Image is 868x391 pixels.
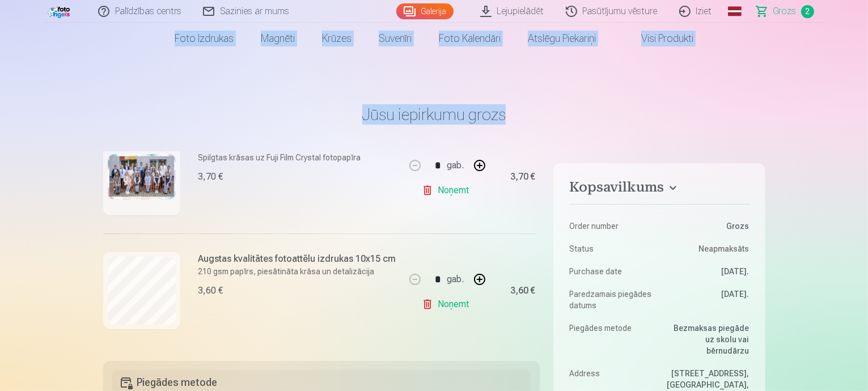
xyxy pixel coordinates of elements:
div: gab. [447,266,464,293]
span: 2 [801,5,814,18]
dd: Grozs [665,220,750,232]
dt: Order number [569,220,654,232]
dd: [DATE]. [665,288,750,311]
a: Visi produkti [609,23,707,54]
a: Magnēti [247,23,308,54]
a: Krūzes [308,23,365,54]
p: 210 gsm papīrs, piesātināta krāsa un detalizācija [198,266,396,277]
div: 3,70 € [510,173,535,180]
dt: Paredzamais piegādes datums [569,288,654,311]
a: Foto izdrukas [161,23,247,54]
dt: Piegādes metode [569,322,654,356]
a: Suvenīri [365,23,425,54]
div: gab. [447,152,464,179]
dd: Bezmaksas piegāde uz skolu vai bērnudārzu [665,322,750,356]
div: 3,60 € [198,284,223,297]
dt: Status [569,243,654,254]
a: Noņemt [422,179,473,202]
h6: Augstas kvalitātes fotoattēlu izdrukas 10x15 cm [198,252,396,266]
div: 3,70 € [198,170,223,184]
h1: Jūsu iepirkumu grozs [103,104,765,125]
span: Grozs [773,5,797,18]
a: Galerija [396,3,454,19]
img: /fa3 [48,5,72,18]
span: Neapmaksāts [699,243,750,254]
dd: [DATE]. [665,266,750,277]
div: 3,60 € [510,287,535,294]
a: Noņemt [422,293,473,316]
dt: Purchase date [569,266,654,277]
a: Foto kalendāri [425,23,514,54]
p: Spilgtas krāsas uz Fuji Film Crystal fotopapīra [198,152,361,163]
a: Atslēgu piekariņi [514,23,609,54]
button: Kopsavilkums [569,179,749,199]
